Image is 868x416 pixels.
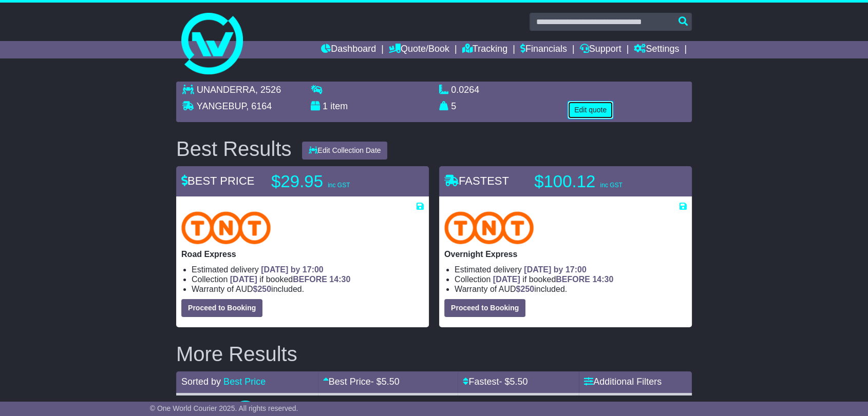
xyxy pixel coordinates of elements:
[389,41,449,58] a: Quote/Book
[444,211,534,244] img: TNT Domestic: Overnight Express
[584,377,662,387] a: Additional Filters
[520,285,534,293] span: 250
[329,275,350,284] span: 14:30
[246,101,272,111] span: , 6164
[493,275,520,284] span: [DATE]
[323,101,328,111] span: 1
[261,265,324,274] span: [DATE] by 17:00
[323,377,400,387] a: Best Price- $5.50
[255,85,281,95] span: , 2526
[181,211,271,244] img: TNT Domestic: Road Express
[516,285,534,293] span: $
[524,265,587,274] span: [DATE] by 17:00
[253,285,271,293] span: $
[192,284,424,294] li: Warranty of AUD included.
[455,274,687,284] li: Collection
[181,249,424,259] p: Road Express
[455,265,687,274] li: Estimated delivery
[302,142,388,160] button: Edit Collection Date
[382,377,400,387] span: 5.50
[463,377,527,387] a: Fastest- $5.50
[293,275,327,284] span: BEFORE
[223,377,266,387] a: Best Price
[462,41,507,58] a: Tracking
[592,275,613,284] span: 14:30
[444,174,509,187] span: FASTEST
[451,101,456,111] span: 5
[600,182,622,189] span: inc GST
[271,171,400,192] p: $29.95
[230,275,350,284] span: if booked
[634,41,679,58] a: Settings
[534,171,663,192] p: $100.12
[455,284,687,294] li: Warranty of AUD included.
[451,85,479,95] span: 0.0264
[493,275,613,284] span: if booked
[330,101,348,111] span: item
[150,404,298,412] span: © One World Courier 2025. All rights reserved.
[556,275,590,284] span: BEFORE
[580,41,621,58] a: Support
[568,101,613,119] button: Edit quote
[444,249,687,259] p: Overnight Express
[176,343,692,365] h2: More Results
[499,377,527,387] span: - $
[181,299,262,317] button: Proceed to Booking
[444,299,525,317] button: Proceed to Booking
[371,377,400,387] span: - $
[171,137,297,160] div: Best Results
[230,275,257,284] span: [DATE]
[197,101,246,111] span: YANGEBUP
[181,174,254,187] span: BEST PRICE
[520,41,567,58] a: Financials
[181,377,221,387] span: Sorted by
[257,285,271,293] span: 250
[328,182,350,189] span: inc GST
[192,265,424,274] li: Estimated delivery
[197,85,255,95] span: UNANDERRA
[192,274,424,284] li: Collection
[321,41,376,58] a: Dashboard
[510,377,527,387] span: 5.50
